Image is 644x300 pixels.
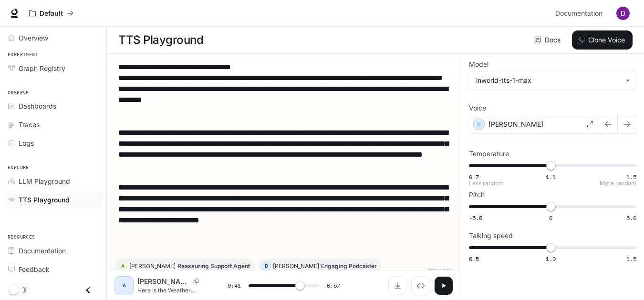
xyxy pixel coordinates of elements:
span: 0 [549,214,552,222]
span: Graph Registry [19,63,65,73]
p: Pitch [469,191,485,198]
span: Feedback [19,264,50,274]
span: 1.5 [626,255,636,263]
a: Logs [4,135,103,151]
span: 0:57 [327,281,340,290]
p: Default [40,10,63,18]
a: Feedback [4,261,103,278]
div: A [116,278,132,293]
a: TTS Playground [4,191,103,208]
button: D[PERSON_NAME]Engaging Podcaster [258,259,381,274]
h1: TTS Playground [118,30,203,50]
span: 0.5 [469,255,479,263]
p: [PERSON_NAME] [137,277,189,286]
span: Logs [19,138,34,148]
span: Dashboards [19,101,56,111]
span: -5.0 [469,214,482,222]
button: Clone Voice [572,30,633,50]
p: Voice [469,105,486,111]
p: Engaging Podcaster [321,263,377,269]
span: TTS Playground [19,195,70,205]
span: Documentation [555,8,602,20]
button: All workspaces [25,4,78,23]
img: User avatar [616,7,630,20]
button: A[PERSON_NAME]Reassuring Support Agent [114,259,254,274]
button: Close drawer [77,280,99,300]
div: A [118,259,127,274]
p: [PERSON_NAME] [488,120,543,129]
span: 0.7 [469,173,479,181]
a: Documentation [551,4,610,23]
p: Talking speed [469,232,513,239]
a: Traces [4,116,103,133]
a: Docs [532,30,564,50]
span: 1.0 [546,255,556,263]
a: Documentation [4,242,103,259]
p: Here is the Weather forecast for 06450: Tonight: Partly cloudy. Low around 54, with temperatures ... [137,286,205,294]
a: Overview [4,30,103,46]
span: Overview [19,33,48,43]
p: Reassuring Support Agent [177,263,250,269]
p: More random [600,180,636,186]
div: inworld-tts-1-max [476,76,621,85]
a: LLM Playground [4,173,103,190]
button: Inspect [411,276,430,295]
p: Temperature [469,150,509,157]
div: inworld-tts-1-max [469,71,636,90]
a: Dashboards [4,98,103,114]
span: Documentation [19,246,66,256]
button: Download audio [388,276,407,295]
a: Graph Registry [4,60,103,77]
p: [PERSON_NAME] [273,263,319,269]
p: Less random [469,180,504,186]
span: 1.5 [626,173,636,181]
button: Copy Voice ID [189,279,203,284]
span: 0:41 [228,281,241,290]
span: LLM Playground [19,176,70,186]
p: [PERSON_NAME] [129,263,176,269]
span: 1.1 [546,173,556,181]
span: 5.0 [626,214,636,222]
p: 992 / 1000 [427,267,453,275]
span: Traces [19,120,40,130]
p: Model [469,61,488,68]
button: User avatar [613,4,633,23]
span: Dark mode toggle [9,284,18,295]
div: D [262,259,270,274]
